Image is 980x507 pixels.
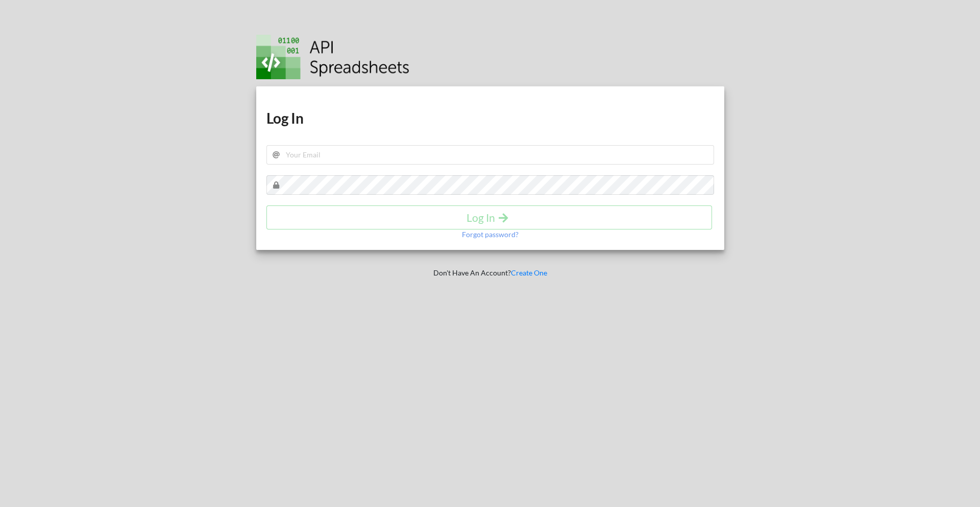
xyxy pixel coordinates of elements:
h1: Log In [266,109,714,127]
input: Your Email [266,145,714,165]
p: Forgot password? [462,229,519,240]
p: Don't Have An Account? [249,268,731,278]
img: Logo.png [256,35,409,79]
a: Create One [511,268,547,277]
